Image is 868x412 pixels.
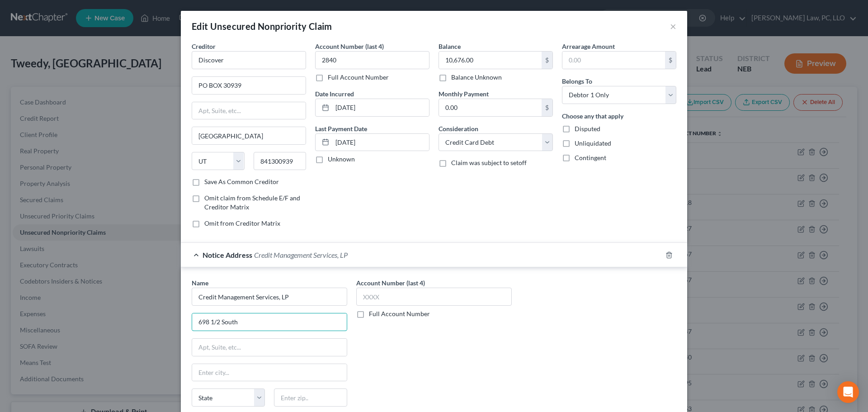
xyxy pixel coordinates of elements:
label: Date Incurred [315,89,354,99]
label: Last Payment Date [315,124,367,133]
input: Enter address... [192,313,347,331]
span: Omit from Creditor Matrix [204,219,280,227]
input: Apt, Suite, etc... [192,102,306,119]
input: 0.00 [439,99,542,116]
span: Disputed [575,125,600,133]
label: Choose any that apply [562,111,623,121]
input: Search by name... [192,288,347,306]
input: Apt, Suite, etc... [192,339,347,356]
div: $ [542,99,552,116]
label: Unknown [328,155,355,164]
input: XXXX [315,51,429,69]
span: Notice Address [203,251,252,259]
input: MM/DD/YYYY [332,134,429,151]
label: Balance [439,42,461,51]
input: Search creditor by name... [192,51,306,69]
label: Save As Common Creditor [204,177,279,186]
div: $ [542,52,552,69]
label: Monthly Payment [439,89,489,99]
button: × [670,21,676,32]
input: 0.00 [439,52,542,69]
div: $ [665,52,676,69]
label: Consideration [439,124,478,133]
label: Full Account Number [328,73,389,82]
input: Enter address... [192,77,306,94]
label: Account Number (last 4) [356,278,425,288]
input: Enter zip... [254,152,307,170]
span: Creditor [192,43,216,50]
span: Belongs To [562,77,592,85]
input: Enter city... [192,127,306,144]
div: Open Intercom Messenger [837,381,859,403]
label: Full Account Number [369,309,430,318]
label: Balance Unknown [451,73,502,82]
span: Name [192,279,208,287]
span: Unliquidated [575,139,611,147]
input: Enter zip.. [274,388,347,407]
input: XXXX [356,288,512,306]
input: Enter city... [192,364,347,381]
span: Claim was subject to setoff [451,159,527,166]
label: Account Number (last 4) [315,42,384,51]
div: Edit Unsecured Nonpriority Claim [192,20,332,33]
span: Omit claim from Schedule E/F and Creditor Matrix [204,194,300,211]
input: MM/DD/YYYY [332,99,429,116]
input: 0.00 [562,52,665,69]
span: Contingent [575,154,606,161]
span: Credit Management Services, LP [254,251,348,259]
label: Arrearage Amount [562,42,615,51]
